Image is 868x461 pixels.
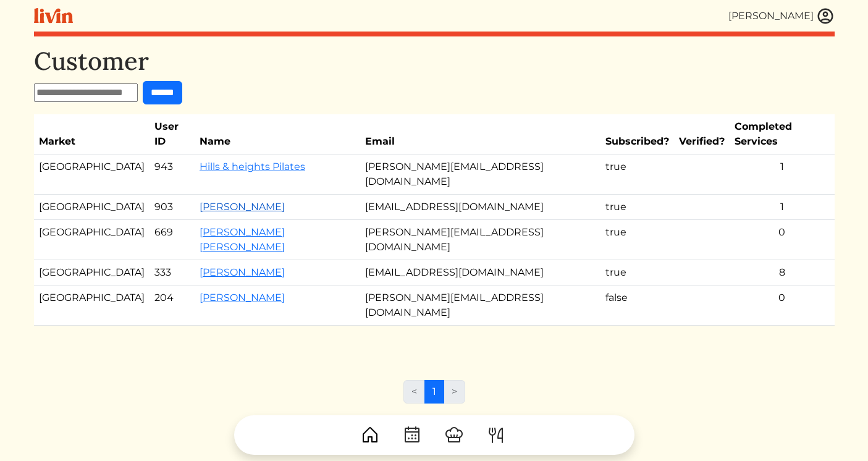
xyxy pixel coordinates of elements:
td: 333 [150,260,195,285]
img: livin-logo-a0d97d1a881af30f6274990eb6222085a2533c92bbd1e4f22c21b4f0d0e3210c.svg [34,8,73,23]
td: true [600,195,674,220]
td: true [600,260,674,285]
a: Hills & heights Pilates [200,161,305,172]
td: [GEOGRAPHIC_DATA] [34,285,150,326]
td: 1 [730,154,834,195]
td: [GEOGRAPHIC_DATA] [34,220,150,260]
div: [PERSON_NAME] [728,9,814,23]
th: Verified? [674,114,730,154]
td: 903 [150,195,195,220]
nav: Page [403,380,465,413]
a: [PERSON_NAME] [200,201,285,213]
a: 1 [424,380,444,404]
img: ChefHat-a374fb509e4f37eb0702ca99f5f64f3b6956810f32a249b33092029f8484b388.svg [444,425,464,445]
td: [PERSON_NAME][EMAIL_ADDRESS][DOMAIN_NAME] [360,220,600,260]
td: [EMAIL_ADDRESS][DOMAIN_NAME] [360,260,600,285]
td: [GEOGRAPHIC_DATA] [34,260,150,285]
td: 1 [730,195,834,220]
th: Email [360,114,600,154]
a: [PERSON_NAME] [PERSON_NAME] [200,226,285,253]
td: 669 [150,220,195,260]
td: [EMAIL_ADDRESS][DOMAIN_NAME] [360,195,600,220]
td: [GEOGRAPHIC_DATA] [34,154,150,195]
h1: Customer [34,46,835,76]
td: 0 [730,220,834,260]
td: 204 [150,285,195,326]
a: [PERSON_NAME] [200,266,285,278]
td: false [600,285,674,326]
td: [PERSON_NAME][EMAIL_ADDRESS][DOMAIN_NAME] [360,154,600,195]
img: CalendarDots-5bcf9d9080389f2a281d69619e1c85352834be518fbc73d9501aef674afc0d57.svg [402,425,422,445]
td: true [600,220,674,260]
th: Subscribed? [600,114,674,154]
td: [GEOGRAPHIC_DATA] [34,195,150,220]
th: Market [34,114,150,154]
td: 8 [730,260,834,285]
th: Completed Services [730,114,834,154]
img: ForkKnife-55491504ffdb50bab0c1e09e7649658475375261d09fd45db06cec23bce548bf.svg [486,425,506,445]
img: House-9bf13187bcbb5817f509fe5e7408150f90897510c4275e13d0d5fca38e0b5951.svg [360,425,380,445]
td: [PERSON_NAME][EMAIL_ADDRESS][DOMAIN_NAME] [360,285,600,326]
th: Name [195,114,360,154]
a: [PERSON_NAME] [200,292,285,303]
td: 0 [730,285,834,326]
td: true [600,154,674,195]
th: User ID [150,114,195,154]
img: user_account-e6e16d2ec92f44fc35f99ef0dc9cddf60790bfa021a6ecb1c896eb5d2907b31c.svg [816,7,835,25]
td: 943 [150,154,195,195]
